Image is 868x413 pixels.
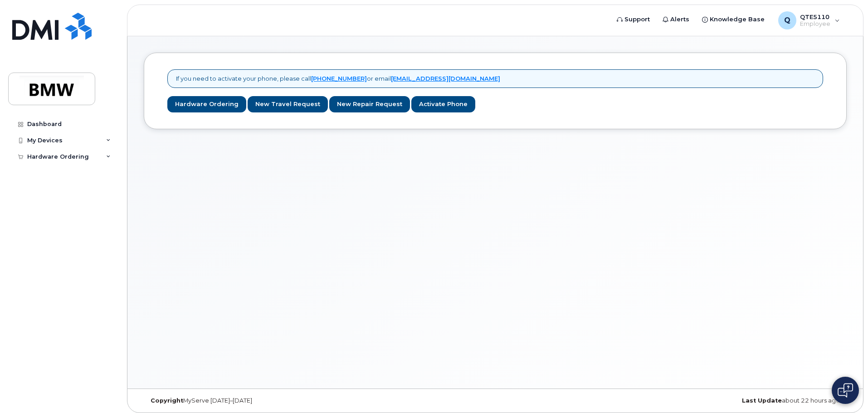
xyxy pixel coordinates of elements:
[248,96,328,113] a: New Travel Request
[838,383,853,398] img: Open chat
[612,397,847,404] div: about 22 hours ago
[311,75,367,82] a: [PHONE_NUMBER]
[151,397,183,404] strong: Copyright
[411,96,475,113] a: Activate Phone
[176,74,500,83] p: If you need to activate your phone, please call or email
[329,96,410,113] a: New Repair Request
[391,75,500,82] a: [EMAIL_ADDRESS][DOMAIN_NAME]
[742,397,782,404] strong: Last Update
[167,96,246,113] a: Hardware Ordering
[144,397,378,404] div: MyServe [DATE]–[DATE]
